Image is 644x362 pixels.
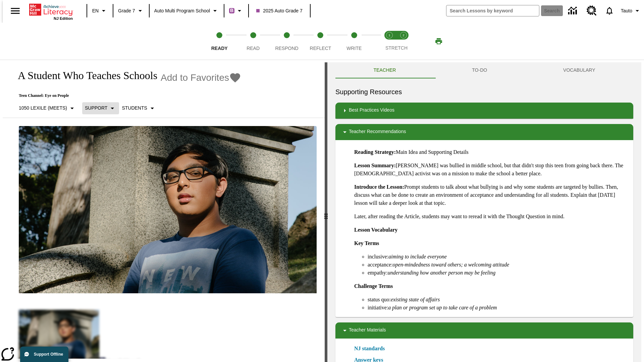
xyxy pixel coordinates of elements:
[335,23,374,60] button: Write step 5 of 5
[92,7,99,14] span: EN
[327,62,641,362] div: activity
[19,126,317,294] img: A teenager is outside sitting near a large headstone in a cemetery.
[200,23,239,60] button: Ready step 1 of 5
[618,5,644,17] button: Profile/Settings
[119,102,159,114] button: Select Student
[11,93,241,98] p: Teen Channel: Eye on People
[354,213,628,221] p: Later, after reading the Article, students may want to reread it with the Thought Question in mind.
[354,240,379,246] strong: Key Terms
[19,105,67,112] p: 1050 Lexile (Meets)
[161,72,229,83] span: Add to Favorites
[346,46,362,51] span: Write
[368,304,628,312] li: initiative:
[601,2,618,19] a: Notifications
[368,269,628,277] li: empathy:
[394,23,413,60] button: Stretch Respond step 2 of 2
[115,5,147,17] button: Grade: Grade 7, Select a grade
[152,5,222,17] button: School: Auto Multi program School, Select your school
[402,34,404,37] text: 2
[335,86,633,97] h6: Supporting Resources
[256,7,303,14] span: 2025 Auto Grade 7
[354,345,389,353] a: NJ standards
[118,7,135,14] span: Grade 7
[34,352,63,357] span: Support Offline
[154,7,210,14] span: Auto Multi program School
[233,23,272,60] button: Read step 2 of 5
[354,149,396,155] strong: Reading Strategy:
[446,5,539,16] input: search field
[335,124,633,140] div: Teacher Recommendations
[20,347,68,362] button: Support Offline
[3,62,325,359] div: reading
[354,283,393,289] strong: Challenge Terms
[388,305,497,310] em: a plan or program set up to take care of a problem
[388,34,390,37] text: 1
[325,62,327,362] div: Press Enter or Spacebar and then press right and left arrow keys to move the slider
[301,23,340,60] button: Reflect step 4 of 5
[354,183,628,207] p: Prompt students to talk about what bullying is and why some students are targeted by bullies. The...
[393,262,509,267] em: open-mindedness toward others; a welcoming attitude
[354,227,397,233] strong: Lesson Vocabulary
[335,322,633,339] div: Teacher Materials
[583,2,601,20] a: Resource Center, Will open in new tab
[354,163,396,168] strong: Lesson Summary:
[310,46,331,51] span: Reflect
[267,23,306,60] button: Respond step 3 of 5
[211,46,228,51] span: Ready
[354,184,404,190] strong: Introduce the Lesson:
[368,261,628,269] li: acceptance:
[564,2,583,20] a: Data Center
[29,2,73,20] div: Home
[16,102,79,114] button: Select Lexile, 1050 Lexile (Meets)
[621,7,632,14] span: Tauto
[354,162,628,178] p: [PERSON_NAME] was bullied in middle school, but that didn't stop this teen from going back there....
[122,105,147,112] p: Students
[368,296,628,304] li: status quo:
[275,46,298,51] span: Respond
[226,5,246,17] button: Boost Class color is purple. Change class color
[349,128,406,136] p: Teacher Recommendations
[380,23,399,60] button: Stretch Read step 1 of 2
[434,62,525,78] button: TO-DO
[230,6,233,15] span: B
[161,72,241,83] button: Add to Favorites - A Student Who Teaches Schools
[354,148,628,156] p: Main Idea and Supporting Details
[368,253,628,261] li: inclusive:
[428,35,449,47] button: Print
[11,69,157,82] h1: A Student Who Teaches Schools
[54,16,73,20] span: NJ Edition
[349,107,394,115] p: Best Practices Videos
[349,326,386,335] p: Teacher Materials
[335,103,633,119] div: Best Practices Videos
[247,46,260,51] span: Read
[89,5,111,17] button: Language: EN, Select a language
[385,45,408,51] span: STRETCH
[85,105,107,112] p: Support
[82,102,119,114] button: Scaffolds, Support
[525,62,633,78] button: VOCABULARY
[388,270,496,276] em: understanding how another person may be feeling
[5,1,25,21] button: Open side menu
[388,254,447,259] em: aiming to include everyone
[391,297,440,302] em: existing state of affairs
[335,62,434,78] button: Teacher
[335,62,633,78] div: Instructional Panel Tabs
